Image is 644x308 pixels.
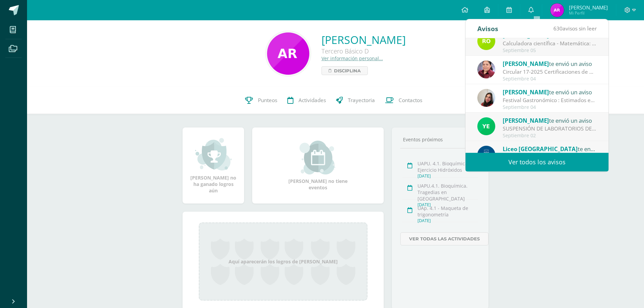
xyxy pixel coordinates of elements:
[503,144,597,153] div: te envió un aviso
[300,141,336,174] img: event_small.png
[258,97,277,104] span: Punteos
[553,25,597,32] span: avisos sin leer
[477,61,495,78] img: ca38207ff64f461ec141487f36af9fbf.png
[321,47,406,55] div: Tercero Básico D
[321,55,383,62] a: Ver información personal...
[477,89,495,107] img: 82fee4d3dc6a1592674ec48585172ce7.png
[418,173,478,179] div: [DATE]
[569,10,608,16] span: Mi Perfil
[321,66,368,75] a: Disciplina
[282,87,331,114] a: Actividades
[418,183,478,202] div: UAPU.4.1. Bioquímica. Tragedias en [GEOGRAPHIC_DATA]
[550,3,564,17] img: 7ae2fc526138c5bd37aca077472d7fcd.png
[503,88,597,96] div: te envió un aviso
[199,222,367,301] div: Aquí aparecerán los logros de [PERSON_NAME]
[195,137,232,171] img: achievement_small.png
[331,87,380,114] a: Trayectoria
[299,97,326,104] span: Actividades
[503,104,597,110] div: Septiembre 04
[334,67,361,75] span: Disciplina
[399,97,422,104] span: Contactos
[503,116,597,125] div: te envió un aviso
[477,32,495,50] img: 53ebae3843709d0b88523289b497d643.png
[503,145,578,153] span: Liceo [GEOGRAPHIC_DATA]
[418,218,478,223] div: [DATE]
[348,97,375,104] span: Trayectoria
[321,32,406,47] a: [PERSON_NAME]
[477,117,495,135] img: fd93c6619258ae32e8e829e8701697bb.png
[380,87,427,114] a: Contactos
[466,153,609,171] a: Ver todos los avisos
[503,68,597,76] div: Circular 17-2025 Certificaciones de nacimiento: Buenos días estimados padres de familia. Paz y bi...
[553,25,563,32] span: 630
[477,19,498,38] div: Avisos
[503,48,597,53] div: Septiembre 05
[503,88,549,96] span: [PERSON_NAME]
[503,59,597,68] div: te envió un aviso
[503,133,597,139] div: Septiembre 02
[503,96,597,104] div: Festival Gastronómico : Estimados estudiantes, que tengan un bendecido día, les recuerdo aspectos...
[284,141,352,191] div: [PERSON_NAME] no tiene eventos
[477,146,495,164] img: b41cd0bd7c5dca2e84b8bd7996f0ae72.png
[569,4,608,11] span: [PERSON_NAME]
[418,205,478,218] div: UAp. 4.1 - Maqueta de trigonometría
[418,160,478,173] div: UAPU. 4.1. Bioquímica. Ejercicio Hidróxidos
[240,87,282,114] a: Punteos
[503,40,597,47] div: Calculadora científica - Matemática: Buenos días, bendiciones para usted y familia. Solicito su a...
[400,232,488,245] a: Ver todas las actividades
[503,125,597,133] div: SUSPENSIÓN DE LABORATORIOS DE MATEMÁTICA Y FÍSICA POR LA TARDE: Estimados padres de familia, se l...
[267,32,309,75] img: b6bf5b59b8149e0cb4ea0c4a26840400.png
[503,60,549,68] span: [PERSON_NAME]
[400,136,480,143] div: Eventos próximos
[503,76,597,82] div: Septiembre 04
[503,117,549,124] span: [PERSON_NAME]
[189,137,237,194] div: [PERSON_NAME] no ha ganado logros aún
